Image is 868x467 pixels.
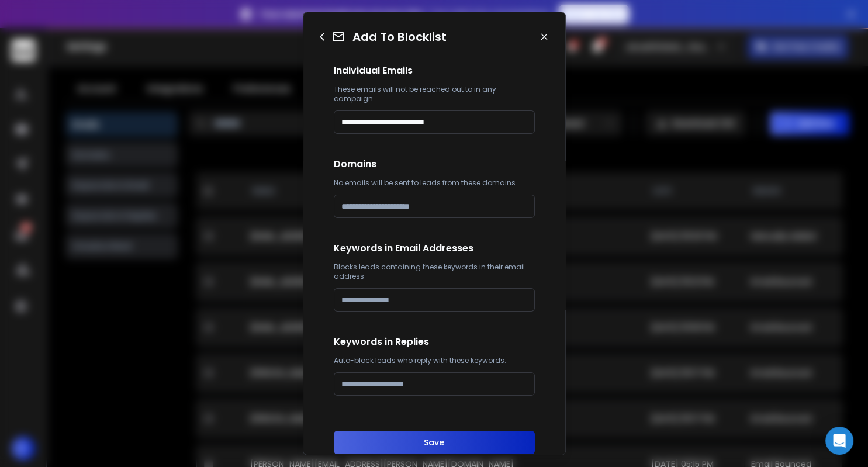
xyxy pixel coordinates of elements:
p: These emails will not be reached out to in any campaign [334,85,535,103]
p: Auto-block leads who reply with these keywords. [334,356,535,365]
h1: Keywords in Email Addresses [334,241,535,255]
h1: Domains [334,157,535,171]
h1: Individual Emails [334,64,535,78]
h1: Add To Blocklist [352,29,447,45]
h1: Keywords in Replies [334,335,535,349]
button: Save [334,431,535,454]
p: No emails will be sent to leads from these domains [334,178,535,188]
div: Open Intercom Messenger [825,427,853,455]
p: Blocks leads containing these keywords in their email address [334,262,535,281]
